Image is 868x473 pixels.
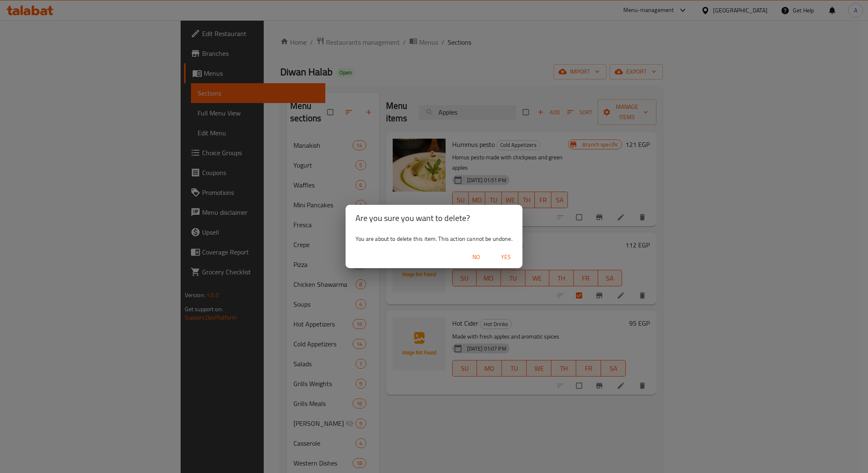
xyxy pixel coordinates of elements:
[355,211,513,225] h2: Are you sure you want to delete?
[346,231,522,246] div: You are about to delete this item. This action cannot be undone.
[466,252,486,262] span: No
[493,250,519,265] button: Yes
[496,252,516,262] span: Yes
[463,250,489,265] button: No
